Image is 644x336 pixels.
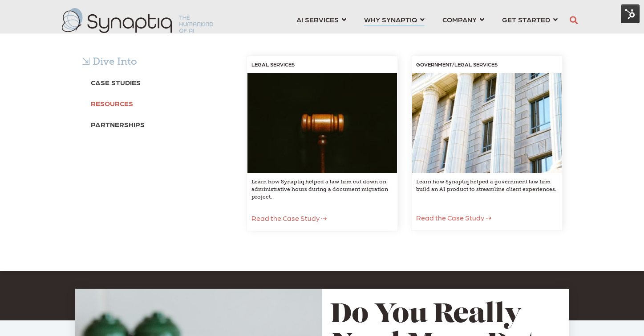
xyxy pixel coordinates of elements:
a: WHY SYNAPTIQ [364,11,425,28]
a: GET STARTED [502,11,558,28]
span: AI SERVICES [296,13,339,25]
img: synaptiq logo-2 [62,8,213,33]
img: HubSpot Tools Menu Toggle [621,4,640,23]
a: COMPANY [442,11,484,28]
nav: menu [288,4,567,37]
span: COMPANY [442,13,477,25]
span: WHY SYNAPTIQ [364,13,417,25]
a: AI SERVICES [296,11,346,28]
span: GET STARTED [502,13,550,25]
